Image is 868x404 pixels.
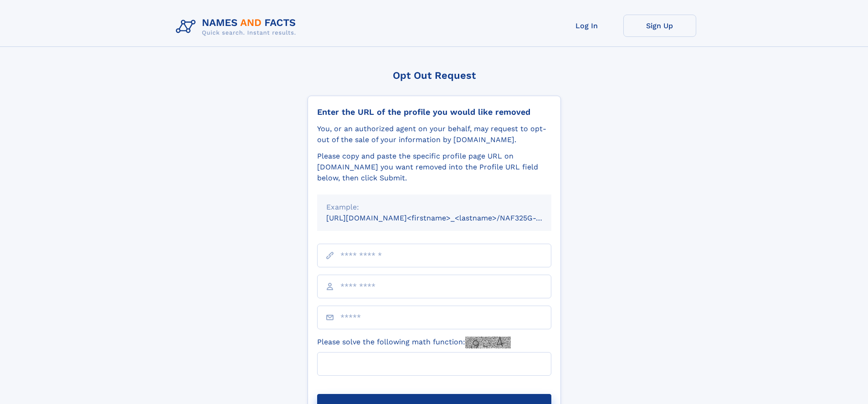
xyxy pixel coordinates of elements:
[308,70,561,81] div: Opt Out Request
[623,15,696,37] a: Sign Up
[550,15,623,37] a: Log In
[172,15,303,39] img: Logo Names and Facts
[326,214,569,222] small: [URL][DOMAIN_NAME]<firstname>_<lastname>/NAF325G-xxxxxxxx
[326,202,542,213] div: Example:
[317,337,511,348] label: Please solve the following math function:
[317,107,551,117] div: Enter the URL of the profile you would like removed
[317,123,551,145] div: You, or an authorized agent on your behalf, may request to opt-out of the sale of your informatio...
[317,151,551,184] div: Please copy and paste the specific profile page URL on [DOMAIN_NAME] you want removed into the Pr...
